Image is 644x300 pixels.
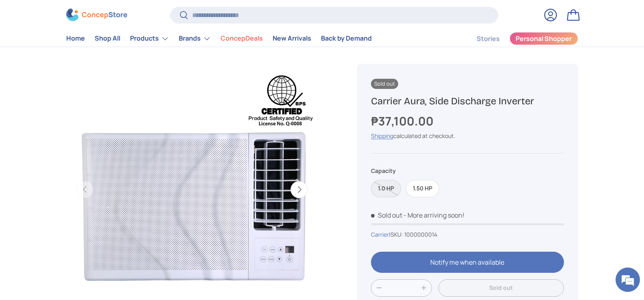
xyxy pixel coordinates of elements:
summary: Brands [174,30,216,47]
a: New Arrivals [273,31,311,47]
strong: ₱37,100.00 [371,113,436,129]
span: We're online! [47,95,112,177]
span: | [389,231,437,238]
textarea: Type your message and hit 'Enter' [4,207,155,236]
a: Shop All [95,31,120,47]
img: ConcepStore [66,9,127,22]
button: Sold out [438,279,564,297]
nav: Secondary [457,30,578,47]
a: Back by Demand [321,31,372,47]
p: - More arriving soon! [403,211,464,220]
h1: Carrier Aura, Side Discharge Inverter [371,95,564,108]
span: Sold out [371,211,402,220]
a: Shipping [371,132,393,140]
label: Sold out [371,180,401,197]
span: Personal Shopper [516,36,572,42]
a: ConcepDeals [221,31,263,47]
legend: Capacity [371,166,396,175]
a: Personal Shopper [510,32,578,45]
div: Chat with us now [42,45,137,56]
span: 1000000014 [404,231,437,238]
a: Stories [477,31,500,47]
nav: Primary [66,30,372,47]
div: Minimize live chat window [133,4,153,24]
a: Carrier [371,231,389,238]
summary: Products [125,30,174,47]
a: Home [66,31,85,47]
span: Sold out [371,79,398,89]
span: SKU: [390,231,403,238]
div: calculated at checkout. [371,132,564,140]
